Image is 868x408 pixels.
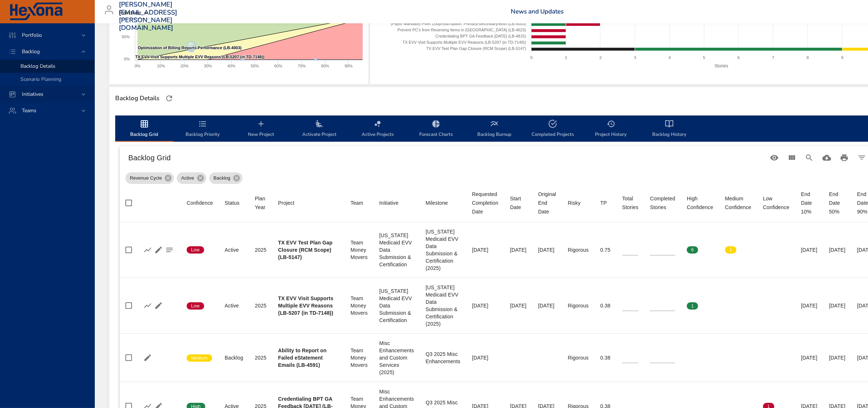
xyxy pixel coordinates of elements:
[351,295,368,317] div: Team Money Movers
[379,199,398,207] div: Sort
[426,199,460,207] span: Milestone
[426,199,448,207] div: Sort
[135,64,140,68] text: 0%
[801,302,817,309] div: [DATE]
[135,55,265,59] text: TX EVV Visit Supports Multiple EVV Reasons (LB-5207 (in TD-7148))
[113,93,161,104] div: Backlog Details
[128,152,766,164] h6: Backlog Grid
[510,194,526,212] div: Start Date
[125,172,174,184] div: Revenue Cycle
[298,64,306,68] text: 70%
[379,340,414,376] div: Misc Enhancements and Custom Services (2025)
[345,64,353,68] text: 90%
[528,119,577,139] span: Completed Projects
[278,199,339,207] span: Project
[255,354,266,361] div: 2025
[568,199,589,207] span: Risky
[510,246,526,254] div: [DATE]
[599,55,602,60] text: 2
[411,119,461,139] span: Forecast Charts
[251,64,259,68] text: 50%
[634,55,636,60] text: 3
[187,355,212,361] span: Medium
[164,93,175,104] button: Refresh Page
[687,194,713,212] div: Sort
[586,119,636,139] span: Project History
[622,194,639,212] div: Sort
[737,55,740,60] text: 6
[687,194,713,212] div: High Confidence
[801,190,817,216] div: End Date 10%
[472,190,498,216] div: Requested Completion Date
[391,21,526,26] text: (Payor Mandate) PWK Loop/Sub-option: Primary/Secondary/Both (LB-5003)
[472,354,498,361] div: [DATE]
[426,199,448,207] div: Milestone
[16,91,49,98] span: Initiatives
[225,199,240,207] div: Status
[351,239,368,261] div: Team Money Movers
[763,303,774,309] span: 0
[703,55,705,60] text: 5
[650,194,675,212] div: Completed Stories
[472,190,498,216] div: Sort
[204,64,212,68] text: 30%
[122,35,130,39] text: 50%
[687,247,698,253] span: 6
[538,302,556,309] div: [DATE]
[426,284,460,327] div: [US_STATE] Medicaid EVV Data Submission & Certification (2025)
[763,194,789,212] div: Sort
[538,190,556,216] div: Original End Date
[426,350,460,365] div: Q3 2025 Misc Enhancements
[426,228,460,272] div: [US_STATE] Medicaid EVV Data Submission & Certification (2025)
[187,247,204,253] span: Low
[164,244,175,255] button: Project Notes
[225,354,243,361] div: Backlog
[225,199,240,207] div: Sort
[187,199,213,207] div: Sort
[278,348,327,368] b: Ability to Report on Failed eStatement Emails (LB-4591)
[725,247,736,253] span: 1
[153,244,164,255] button: Edit Project Details
[209,172,242,184] div: Backlog
[568,354,589,361] div: Rigorous
[351,347,368,369] div: Team Money Movers
[351,199,363,207] div: Team
[255,246,266,254] div: 2025
[818,149,836,166] button: Download CSV
[801,149,818,166] button: Search
[763,194,789,212] span: Low Confidence
[470,119,519,139] span: Backlog Burnup
[379,287,414,324] div: [US_STATE] Medicaid EVV Data Submission & Certification
[397,28,526,32] text: Prevent PC's from Reversing Items in [GEOGRAPHIC_DATA] (LB-4623)
[426,46,526,51] text: TX EVV Test Plan Gap Closure (RCM Scope) (LB-5147)
[119,7,150,19] div: Raintree
[20,63,55,70] span: Backlog Details
[125,174,166,182] span: Revenue Cycle
[538,190,556,216] div: Sort
[511,7,564,16] a: News and Updates
[142,244,153,255] button: Show Burnup
[783,149,801,166] button: View Columns
[806,55,809,60] text: 8
[600,199,611,207] span: TP
[225,199,243,207] span: Status
[801,246,817,254] div: [DATE]
[236,119,286,139] span: New Project
[379,199,414,207] span: Initiative
[715,63,728,68] text: Stories
[178,119,227,139] span: Backlog Priority
[124,57,130,61] text: 0%
[510,194,526,212] div: Sort
[687,303,698,309] span: 1
[138,46,242,50] text: Optimization of Billing Reports Performance (LB-4003)
[402,40,526,44] text: TX EVV Visit Supports Multiple EVV Reasons (LB-5207 (in TD-7148))
[187,199,213,207] span: Confidence
[20,76,61,83] span: Scenario Planning
[763,247,774,253] span: 0
[180,64,188,68] text: 20%
[829,190,845,216] div: End Date 50%
[530,55,533,60] text: 0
